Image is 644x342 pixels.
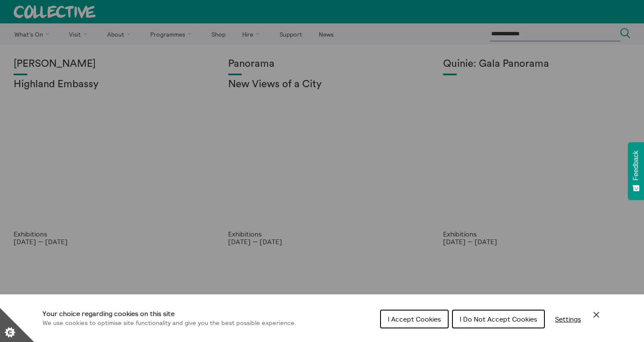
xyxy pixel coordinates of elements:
button: Feedback - Show survey [628,142,644,200]
button: I Accept Cookies [380,310,449,328]
h1: Your choice regarding cookies on this site [43,308,296,319]
button: Close Cookie Control [591,310,601,320]
span: I Accept Cookies [388,315,441,323]
p: We use cookies to optimise site functionality and give you the best possible experience. [43,319,296,328]
span: I Do Not Accept Cookies [460,315,537,323]
span: Feedback [632,151,640,180]
button: Settings [548,311,588,328]
button: I Do Not Accept Cookies [452,310,545,328]
span: Settings [555,315,581,323]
